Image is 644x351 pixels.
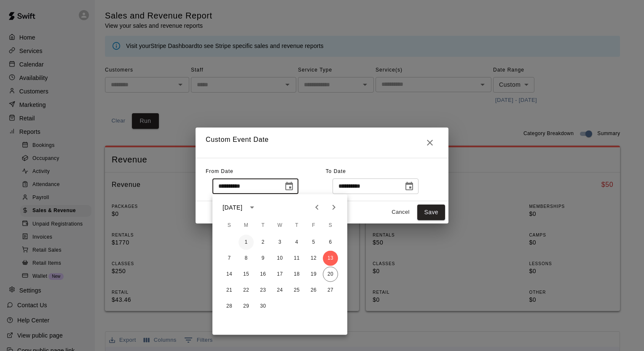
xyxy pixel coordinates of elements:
button: 25 [289,283,304,298]
button: 28 [222,299,237,314]
span: Tuesday [255,217,271,234]
div: [DATE] [223,203,242,212]
button: 11 [289,251,304,266]
button: Choose date, selected date is Sep 20, 2025 [401,178,418,195]
button: 16 [255,267,271,282]
button: 15 [239,267,254,282]
button: Choose date, selected date is Sep 13, 2025 [281,178,298,195]
button: 8 [239,251,254,266]
button: 18 [289,267,304,282]
button: 10 [272,251,287,266]
button: 14 [222,267,237,282]
span: Monday [239,217,254,234]
button: 20 [323,267,338,282]
button: 22 [239,283,254,298]
button: 4 [289,235,304,250]
button: 3 [272,235,287,250]
button: Save [417,205,445,220]
span: To Date [326,168,346,174]
button: 21 [222,283,237,298]
button: 29 [239,299,254,314]
button: 27 [323,283,338,298]
button: Previous month [309,199,325,216]
button: Next month [325,199,342,216]
button: 13 [323,251,338,266]
span: Sunday [222,217,237,234]
button: 30 [255,299,271,314]
button: 17 [272,267,287,282]
button: 2 [255,235,271,250]
button: 12 [306,251,321,266]
button: Close [421,134,438,151]
button: 24 [272,283,287,298]
span: Wednesday [272,217,287,234]
button: 5 [306,235,321,250]
button: 1 [239,235,254,250]
button: 6 [323,235,338,250]
button: 9 [255,251,271,266]
span: Thursday [289,217,304,234]
h2: Custom Event Date [196,128,448,158]
button: 7 [222,251,237,266]
button: 23 [255,283,271,298]
button: 26 [306,283,321,298]
span: Friday [306,217,321,234]
span: Saturday [323,217,338,234]
button: Cancel [387,206,414,219]
button: calendar view is open, switch to year view [245,200,259,215]
span: From Date [206,168,233,174]
button: 19 [306,267,321,282]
